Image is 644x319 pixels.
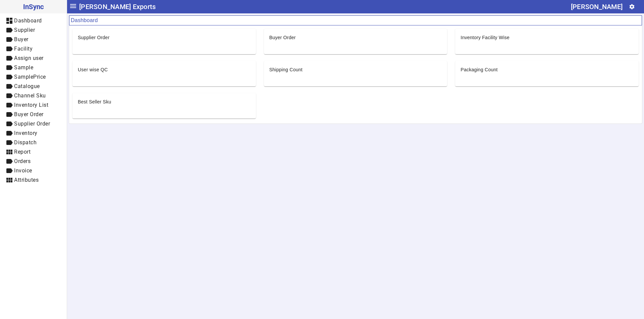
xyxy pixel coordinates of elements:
span: Supplier Order [14,121,50,127]
span: Catalogue [14,83,40,89]
mat-icon: dashboard [5,17,13,25]
span: Assign user [14,55,44,61]
mat-icon: label [5,73,13,81]
mat-icon: label [5,120,13,128]
span: Invoice [14,167,32,174]
span: Buyer Order [14,111,44,117]
mat-icon: label [5,82,13,90]
span: Buyer [14,36,29,43]
mat-icon: label [5,64,13,72]
mat-icon: label [5,129,13,137]
mat-icon: label [5,54,13,62]
span: [PERSON_NAME] Exports [79,1,156,12]
mat-icon: view_module [5,176,13,184]
mat-card-header: Inventory Facility Wise [455,29,639,41]
mat-icon: label [5,110,13,118]
span: Report [14,149,31,155]
span: Inventory [14,130,38,136]
mat-icon: menu [69,2,77,10]
span: Dashboard [14,17,42,24]
mat-card-header: Supplier Order [72,29,256,41]
span: Inventory List [14,102,48,108]
mat-icon: settings [629,4,635,10]
mat-card-header: Dashboard [69,15,642,25]
mat-card-header: Packaging Count [455,61,639,73]
mat-card-header: Buyer Order [264,29,447,41]
div: [PERSON_NAME] [571,1,623,12]
mat-card-header: Best Seller Sku [72,93,256,105]
mat-icon: label [5,101,13,109]
span: SamplePrice [14,74,46,80]
span: Supplier [14,27,35,33]
span: Dispatch [14,139,37,146]
mat-card-header: User wise QC [72,61,256,73]
mat-icon: label [5,92,13,100]
mat-icon: label [5,167,13,175]
span: Sample [14,64,33,71]
mat-icon: label [5,45,13,53]
mat-card-header: Shipping Count [264,61,447,73]
mat-icon: label [5,139,13,147]
span: Channel Sku [14,92,46,99]
mat-icon: label [5,157,13,165]
mat-icon: view_module [5,148,13,156]
mat-icon: label [5,35,13,44]
span: Facility [14,46,33,52]
mat-icon: label [5,26,13,34]
span: InSync [5,1,61,12]
span: Attributes [14,177,39,183]
span: Orders [14,158,31,164]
